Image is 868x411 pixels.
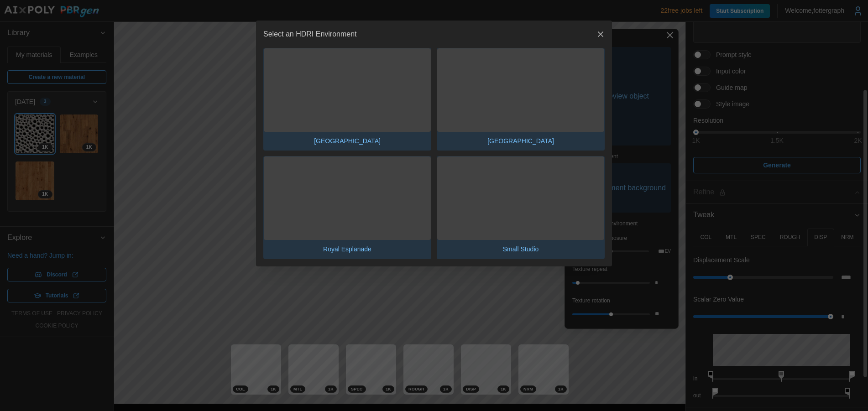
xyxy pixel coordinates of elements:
button: Small StudioSmall Studio [437,156,605,259]
p: Small Studio [498,240,544,258]
p: Royal Esplanade [319,240,376,258]
h2: Select an HDRI Environment [263,31,357,38]
p: [GEOGRAPHIC_DATA] [483,132,559,150]
p: [GEOGRAPHIC_DATA] [309,132,385,150]
button: Golden Gate Hills[GEOGRAPHIC_DATA] [437,48,605,151]
button: Cobblestone Street[GEOGRAPHIC_DATA] [263,48,431,151]
button: Royal EsplanadeRoyal Esplanade [263,156,431,259]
